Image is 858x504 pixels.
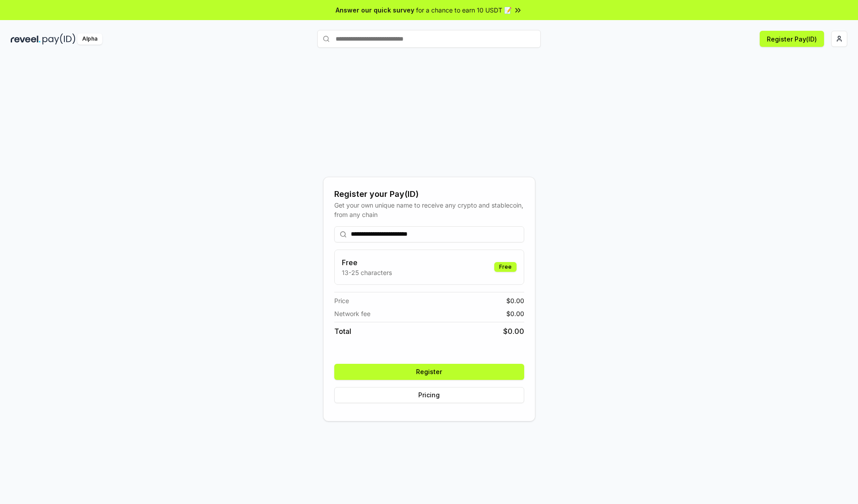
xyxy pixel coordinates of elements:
[334,296,349,305] span: Price
[506,296,524,305] span: $ 0.00
[494,262,517,272] div: Free
[42,33,76,45] img: pay_id
[342,257,392,268] h3: Free
[336,5,414,15] span: Answer our quick survey
[334,364,524,380] button: Register
[334,200,524,219] div: Get your own unique name to receive any crypto and stablecoin, from any chain
[334,309,370,318] span: Network fee
[334,387,524,403] button: Pricing
[506,309,524,318] span: $ 0.00
[77,33,102,45] div: Alpha
[760,31,824,47] button: Register Pay(ID)
[416,5,512,15] span: for a chance to earn 10 USDT 📝
[334,188,524,200] div: Register your Pay(ID)
[342,268,392,277] p: 13-25 characters
[503,326,524,337] span: $ 0.00
[334,326,351,337] span: Total
[11,33,41,45] img: reveel_dark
